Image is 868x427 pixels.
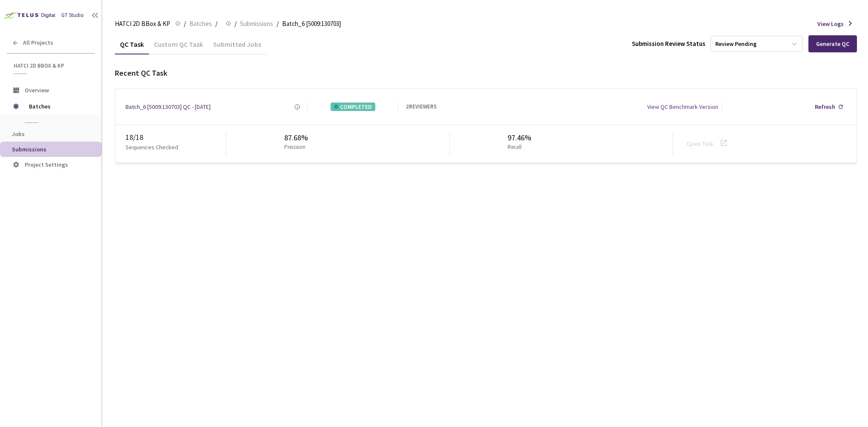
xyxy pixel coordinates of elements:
[687,140,714,148] a: Open Task
[61,11,84,20] div: GT Studio
[215,19,217,29] li: /
[331,102,375,111] div: COMPLETED
[284,143,306,151] p: Precision
[647,102,718,111] div: View QC Benchmark Version
[208,40,266,54] div: Submitted Jobs
[149,40,208,54] div: Custom QC Task
[632,39,705,48] div: Submission Review Status
[189,19,212,29] span: Batches
[115,40,149,54] div: QC Task
[277,19,279,29] li: /
[508,132,531,143] div: 97.46%
[238,19,275,28] a: Submissions
[115,19,170,29] span: HATCI 2D BBox & KP
[25,161,68,168] span: Project Settings
[126,132,226,143] div: 18 / 18
[284,132,309,143] div: 87.68%
[817,20,844,28] span: View Logs
[12,145,46,153] span: Submissions
[240,19,273,29] span: Submissions
[406,103,437,111] div: 2 REVIEWERS
[126,143,178,151] p: Sequences Checked
[234,19,237,29] li: /
[23,39,53,46] span: All Projects
[715,40,757,48] div: Review Pending
[815,102,835,111] div: Refresh
[184,19,186,29] li: /
[14,62,90,69] span: HATCI 2D BBox & KP
[29,98,87,115] span: Batches
[126,102,211,111] a: Batch_6 [5009:130703] QC - [DATE]
[12,130,25,138] span: Jobs
[508,143,528,151] p: Recall
[282,19,341,29] span: Batch_6 [5009:130703]
[188,19,214,28] a: Batches
[816,40,849,47] div: Generate QC
[115,68,857,79] div: Recent QC Task
[25,86,49,94] span: Overview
